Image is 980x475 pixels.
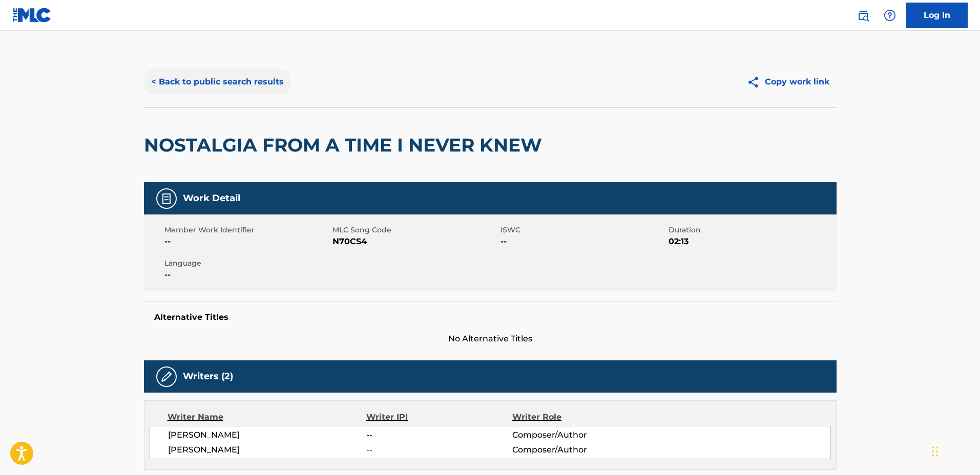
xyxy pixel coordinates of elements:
span: ISWC [501,225,666,235]
span: Composer/Author [512,429,645,441]
a: Public Search [853,5,873,26]
h5: Alternative Titles [154,312,826,322]
div: Writer Role [512,411,645,423]
span: No Alternative Titles [144,333,837,345]
div: Writer Name [168,411,367,423]
span: Composer/Author [512,444,645,456]
span: MLC Song Code [332,225,498,235]
span: -- [164,235,330,248]
span: Duration [669,225,834,235]
span: -- [164,269,330,281]
span: -- [501,235,666,248]
h5: Writers (2) [183,371,233,382]
img: Copy work link [747,76,765,89]
div: Drag [932,436,938,467]
div: Help [880,5,900,26]
img: Writers [160,371,173,383]
span: [PERSON_NAME] [168,444,367,456]
h5: Work Detail [183,192,240,204]
div: Writer IPI [366,411,512,423]
span: 02:13 [669,235,834,248]
a: Log In [906,3,968,28]
img: help [884,9,896,21]
img: Work Detail [160,192,173,205]
img: MLC Logo [12,8,52,23]
span: -- [366,429,512,441]
span: [PERSON_NAME] [168,429,367,441]
span: Language [164,258,330,269]
span: Member Work Identifier [164,225,330,235]
span: N70CS4 [332,235,498,248]
button: < Back to public search results [144,69,291,95]
img: search [857,9,869,21]
h2: NOSTALGIA FROM A TIME I NEVER KNEW [144,134,547,157]
span: -- [366,444,512,456]
iframe: Chat Widget [929,426,980,475]
button: Copy work link [740,69,837,95]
